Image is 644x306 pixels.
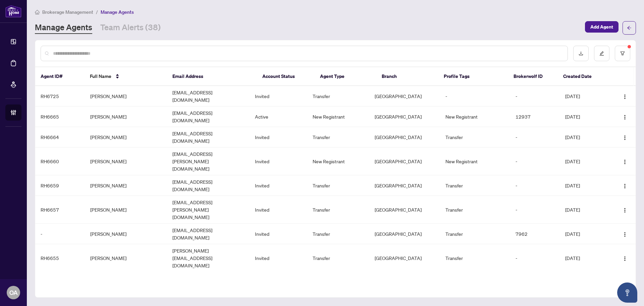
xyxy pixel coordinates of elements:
td: [PERSON_NAME] [85,147,167,175]
th: Full Name [85,67,167,86]
td: [GEOGRAPHIC_DATA] [369,224,440,244]
td: Invited [250,127,307,147]
td: [DATE] [560,244,609,272]
td: New Registrant [307,147,369,175]
td: - [510,175,560,196]
td: Invited [250,244,307,272]
td: Transfer [307,224,369,244]
td: - [510,127,560,147]
td: [EMAIL_ADDRESS][PERSON_NAME][DOMAIN_NAME] [167,147,250,175]
th: Profile Tags [438,67,508,86]
td: Transfer [307,244,369,272]
td: [DATE] [560,106,609,127]
td: [DATE] [560,175,609,196]
td: RH6660 [35,147,85,175]
img: Logo [622,159,628,165]
td: [DATE] [560,86,609,106]
button: Add Agent [585,21,619,33]
button: Logo [620,111,630,122]
td: - [510,86,560,106]
td: Transfer [440,224,510,244]
span: home [35,10,40,14]
th: Agent Type [315,67,376,86]
img: Logo [622,135,628,140]
td: - [35,224,85,244]
td: RH6655 [35,244,85,272]
td: [EMAIL_ADDRESS][DOMAIN_NAME] [167,175,250,196]
button: Logo [620,228,630,239]
img: Logo [622,94,628,99]
button: download [573,46,589,61]
span: download [579,51,583,56]
button: filter [615,46,630,61]
td: Invited [250,147,307,175]
td: RH6659 [35,175,85,196]
img: logo [5,5,21,17]
td: Active [250,106,307,127]
span: filter [620,51,625,56]
td: [DATE] [560,224,609,244]
td: Invited [250,86,307,106]
td: [DATE] [560,196,609,224]
td: [PERSON_NAME] [85,224,167,244]
td: RH6657 [35,196,85,224]
th: Brokerwolf ID [508,67,557,86]
td: Transfer [307,86,369,106]
td: Transfer [307,175,369,196]
td: Transfer [440,127,510,147]
td: [GEOGRAPHIC_DATA] [369,147,440,175]
a: Manage Agents [35,22,92,34]
img: Logo [622,115,628,120]
td: [EMAIL_ADDRESS][DOMAIN_NAME] [167,127,250,147]
td: [GEOGRAPHIC_DATA] [369,86,440,106]
td: - [440,86,510,106]
td: [PERSON_NAME] [85,106,167,127]
button: Open asap [617,282,637,303]
td: [PERSON_NAME] [85,196,167,224]
td: [EMAIL_ADDRESS][DOMAIN_NAME] [167,86,250,106]
button: Logo [620,91,630,101]
span: Brokerage Management [42,9,93,15]
td: RH6664 [35,127,85,147]
td: [DATE] [560,127,609,147]
td: - [510,244,560,272]
img: Logo [622,208,628,213]
th: Created Date [558,67,607,86]
th: Account Status [257,67,315,86]
td: [GEOGRAPHIC_DATA] [369,196,440,224]
td: [GEOGRAPHIC_DATA] [369,106,440,127]
td: Transfer [307,127,369,147]
td: New Registrant [440,106,510,127]
td: [GEOGRAPHIC_DATA] [369,244,440,272]
span: OA [9,288,18,297]
td: [PERSON_NAME] [85,86,167,106]
th: Branch [376,67,438,86]
td: Transfer [307,196,369,224]
span: Add Agent [590,21,613,32]
td: Invited [250,175,307,196]
td: Invited [250,224,307,244]
img: Logo [622,183,628,189]
span: arrow-left [627,26,632,30]
td: Transfer [440,244,510,272]
td: [DATE] [560,147,609,175]
td: 7962 [510,224,560,244]
td: [EMAIL_ADDRESS][DOMAIN_NAME] [167,224,250,244]
td: - [510,196,560,224]
td: [EMAIL_ADDRESS][DOMAIN_NAME] [167,106,250,127]
td: New Registrant [440,147,510,175]
button: Logo [620,156,630,167]
td: RH6665 [35,106,85,127]
td: [PERSON_NAME] [85,244,167,272]
th: Agent ID# [35,67,85,86]
td: RH6725 [35,86,85,106]
button: edit [594,46,609,61]
td: [PERSON_NAME][EMAIL_ADDRESS][DOMAIN_NAME] [167,244,250,272]
td: Transfer [440,175,510,196]
button: Logo [620,180,630,191]
span: Full Name [90,73,111,80]
button: Logo [620,204,630,215]
li: / [96,8,98,16]
span: Manage Agents [101,9,134,15]
span: edit [599,51,604,56]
